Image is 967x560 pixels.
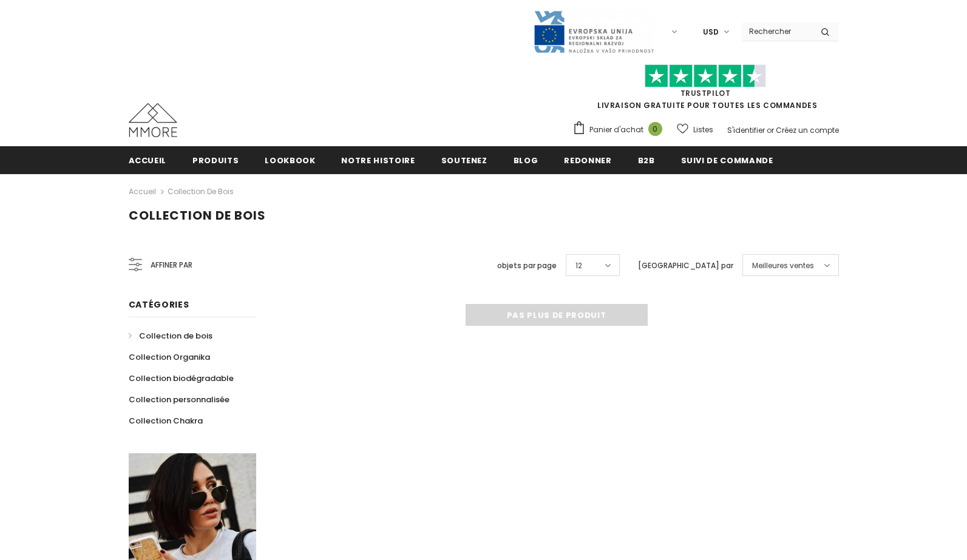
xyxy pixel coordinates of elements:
a: Blog [514,146,538,174]
a: Collection personnalisée [129,389,229,410]
span: LIVRAISON GRATUITE POUR TOUTES LES COMMANDES [572,70,839,110]
label: objets par page [497,260,557,272]
a: Panier d'achat 0 [572,121,668,139]
img: Faites confiance aux étoiles pilotes [645,64,766,88]
span: Collection Organika [129,351,210,363]
span: B2B [638,155,655,166]
span: Collection biodégradable [129,373,234,384]
span: Collection de bois [129,207,266,224]
span: Suivi de commande [681,155,773,166]
span: Affiner par [151,258,192,272]
span: Lookbook [265,155,315,166]
img: Javni Razpis [533,10,654,54]
input: Search Site [742,22,812,40]
a: Accueil [129,184,156,199]
a: Collection Organika [129,346,210,368]
a: Collection biodégradable [129,368,234,389]
a: Javni Razpis [533,26,654,36]
span: 0 [648,122,662,136]
img: Cas MMORE [129,103,177,137]
span: Blog [514,155,538,166]
a: TrustPilot [680,88,731,98]
a: Listes [677,119,713,140]
span: Panier d'achat [589,124,643,136]
span: soutenez [441,155,487,166]
span: Catégories [129,299,189,311]
a: soutenez [441,146,487,174]
span: Notre histoire [341,155,415,166]
a: Collection Chakra [129,410,203,431]
label: [GEOGRAPHIC_DATA] par [638,260,733,272]
a: Collection de bois [168,186,234,197]
span: Meilleures ventes [752,260,814,272]
a: Accueil [129,146,167,174]
span: USD [703,26,719,38]
span: or [767,125,774,135]
a: Suivi de commande [681,146,773,174]
a: Redonner [564,146,611,174]
span: Collection de bois [139,330,212,342]
span: 12 [575,260,582,272]
a: B2B [638,146,655,174]
span: Collection personnalisée [129,394,229,405]
a: S'identifier [727,125,765,135]
span: Redonner [564,155,611,166]
a: Collection de bois [129,325,212,346]
span: Produits [192,155,239,166]
a: Lookbook [265,146,315,174]
a: Produits [192,146,239,174]
span: Accueil [129,155,167,166]
span: Collection Chakra [129,415,203,427]
span: Listes [693,124,713,136]
a: Créez un compte [776,125,839,135]
a: Notre histoire [341,146,415,174]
